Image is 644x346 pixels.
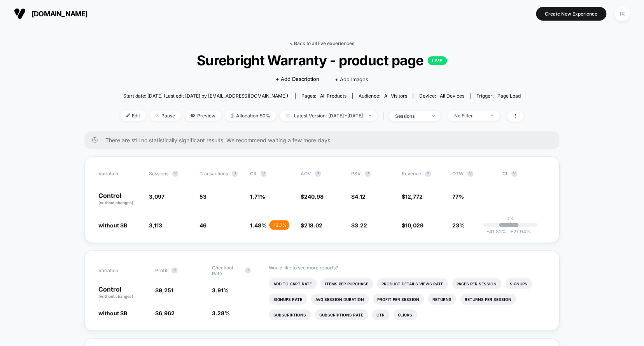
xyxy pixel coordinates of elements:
p: LIVE [428,56,447,65]
span: All Visitors [384,93,407,99]
p: 0% [507,215,514,221]
img: Visually logo [14,8,26,19]
li: Subscriptions [269,309,311,320]
span: AOV [301,171,311,176]
span: 77% [452,193,464,200]
span: 10,029 [405,222,423,229]
span: OTW [452,171,495,177]
li: Profit Per Session [373,294,424,305]
span: 3.91 % [212,287,229,294]
div: - 13.7 % [270,220,289,230]
button: ? [467,171,474,177]
span: $ [351,222,367,229]
span: 9,251 [159,287,173,294]
button: ? [315,171,321,177]
span: CR [250,171,257,176]
button: [DOMAIN_NAME] [12,7,90,20]
button: ? [245,267,251,274]
a: < Back to all live experiences [290,40,354,46]
span: 12,772 [405,193,423,200]
button: IR [612,6,632,22]
img: end [491,115,494,116]
span: -41.82 % [487,229,506,234]
span: 4.12 [355,193,366,200]
button: ? [232,171,238,177]
button: ? [172,171,178,177]
li: Items Per Purchase [321,278,373,289]
img: end [156,114,159,117]
span: all products [320,93,346,99]
span: 3.22 [355,222,367,229]
div: Trigger: [476,93,521,99]
button: ? [261,171,267,177]
button: ? [425,171,431,177]
span: $ [301,222,322,229]
li: Subscriptions Rate [315,309,368,320]
span: Checkout Rate [212,265,241,276]
img: rebalance [231,114,234,118]
span: Transactions [199,171,228,176]
div: IR [615,6,630,21]
span: Preview [185,110,221,121]
img: end [369,115,371,116]
span: Page Load [497,93,521,99]
span: Variation [98,265,141,276]
span: Edit [120,110,146,121]
li: Ctr [372,309,390,320]
span: 46 [199,222,206,229]
span: + Add Description [276,75,319,83]
button: ? [171,267,178,274]
li: Pages Per Session [452,278,502,289]
span: | [381,110,389,122]
p: | [510,221,511,227]
span: + [510,229,513,234]
span: PSV [351,171,361,176]
span: Device: [413,93,470,99]
div: Audience: [359,93,407,99]
span: (without changes) [98,294,133,299]
span: [DOMAIN_NAME] [31,10,88,18]
img: calendar [286,114,290,117]
span: Latest Version: [DATE] - [DATE] [280,110,377,121]
span: 3,097 [149,193,164,200]
button: Create New Experience [536,7,607,21]
button: ? [365,171,371,177]
span: Start date: [DATE] (Last edit [DATE] by [EMAIL_ADDRESS][DOMAIN_NAME]) [123,93,289,99]
span: Pause [150,110,181,121]
span: Surebright Warranty - product page [140,52,504,68]
p: Control [98,286,147,299]
span: without SB [98,222,127,229]
li: Add To Cart Rate [269,278,317,289]
button: ? [511,171,518,177]
span: --- [503,194,546,206]
span: 1.48 % [250,222,267,229]
img: edit [126,114,130,117]
span: $ [402,222,423,229]
span: 3,113 [149,222,162,229]
span: 218.02 [304,222,322,229]
span: Profit [155,267,168,273]
span: 53 [199,193,206,200]
p: Would like to see more reports? [269,265,546,271]
li: Product Details Views Rate [377,278,448,289]
li: Returns Per Session [460,294,516,305]
li: Signups [506,278,532,289]
span: 240.98 [304,193,324,200]
span: 1.71 % [250,193,265,200]
span: Variation [98,171,141,177]
li: Returns [428,294,457,305]
span: Revenue [402,171,421,176]
span: 23% [452,222,465,229]
img: end [432,115,435,117]
p: Control [98,192,141,206]
span: 27.94 % [506,229,531,234]
li: Avg Session Duration [311,294,369,305]
li: Clicks [394,309,417,320]
li: Signups Rate [269,294,307,305]
span: $ [155,310,175,316]
span: without SB [98,310,127,316]
span: $ [155,287,173,294]
span: $ [301,193,324,200]
span: There are still no statistically significant results. We recommend waiting a few more days [105,137,544,143]
span: 3.28 % [212,310,230,316]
